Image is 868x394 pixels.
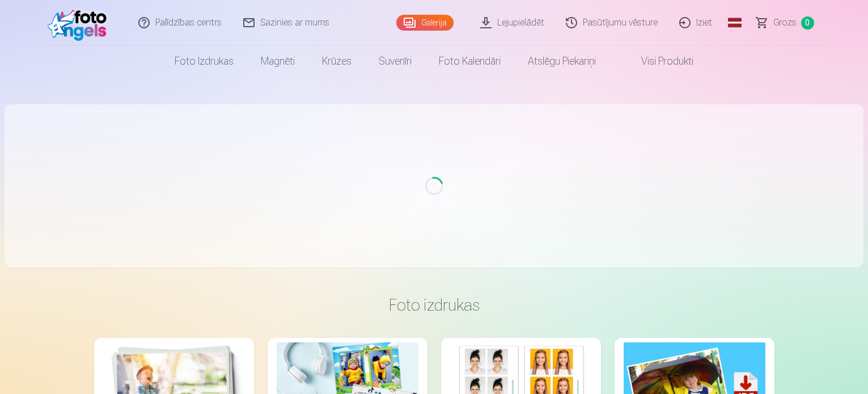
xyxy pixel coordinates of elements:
a: Suvenīri [365,45,425,77]
a: Krūzes [308,45,365,77]
h3: Foto izdrukas [103,295,765,315]
a: Visi produkti [609,45,707,77]
a: Foto izdrukas [161,45,247,77]
a: Atslēgu piekariņi [514,45,609,77]
img: /fa1 [48,5,113,41]
a: Galerija [396,15,454,31]
span: 0 [801,16,814,29]
span: Grozs [773,16,797,29]
a: Magnēti [247,45,308,77]
a: Foto kalendāri [425,45,514,77]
